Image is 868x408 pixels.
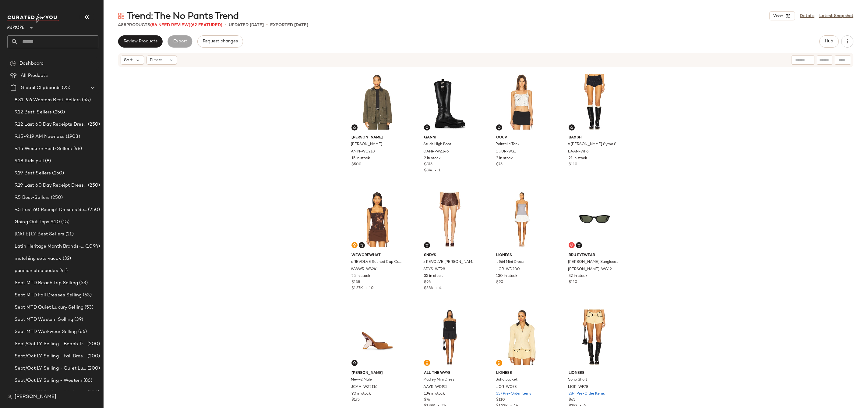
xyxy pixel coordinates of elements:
span: (250) [87,182,100,189]
span: [PERSON_NAME]-WG12 [568,267,612,272]
span: Sept MTD Western Selling [15,316,73,323]
span: (250) [50,194,63,201]
span: LIOR-WF78 [568,385,588,390]
span: 9.12 Best-Sellers [15,109,52,116]
img: svg%3e [353,361,356,365]
span: Latin Heritage Month Brands- DO NOT DELETE [15,243,84,250]
span: (250) [87,121,100,128]
img: BAAN-WF6_V1.jpg [564,71,625,133]
span: (21) [64,231,74,238]
span: (8) [44,158,51,165]
span: Mew-2 Mule [351,377,372,383]
span: $383 [569,404,577,408]
img: svg%3e [497,126,501,129]
img: WWWR-WS241_V1.jpg [347,189,408,250]
img: svg%3e [7,395,12,399]
span: $138 [351,280,360,285]
span: 284 Pre-Order Items [569,391,605,397]
span: (66) [77,328,87,335]
span: 2 in stock [424,156,441,161]
img: cfy_white_logo.C9jOOHJF.svg [7,14,59,23]
span: $65 [569,397,575,403]
span: Trend: The No Pants Trend [127,10,239,23]
img: svg%3e [425,361,429,365]
span: LIOR-WD200 [496,267,520,272]
span: All Products [21,72,48,79]
span: $500 [351,162,362,167]
span: $90 [496,280,503,285]
span: (53) [78,280,88,287]
span: CUUP [496,135,548,141]
span: $1.98K [424,404,436,408]
span: (53) [83,304,94,311]
img: svg%3e [10,60,16,66]
img: JCAM-WZ2116_V1.jpg [347,306,408,368]
span: Global Clipboards [21,84,61,91]
span: 130 in stock [496,274,517,279]
span: (63) [82,292,92,299]
span: Studs High Boot [423,142,451,147]
img: LIOR-WO78_V1.jpg [491,306,552,368]
span: Request changes [203,39,238,44]
span: 134 in stock [424,391,445,397]
span: (86 Need Review) [150,23,190,27]
span: Filters [150,57,162,63]
span: x REVOLVE Ruched Cup Corset [351,259,402,265]
p: updated [DATE] [229,22,264,28]
span: Hub [825,39,833,44]
span: 14 [514,404,518,408]
span: Review Products [123,39,157,44]
span: Dashboard [19,60,44,67]
span: $96 [424,280,431,285]
span: Sept/Oct LY Selling - Fall Dresses [15,353,86,360]
span: Sept/Oct LY Selling - Western [15,377,82,384]
span: $1.37K [351,286,363,290]
span: 35 in stock [424,274,443,279]
button: Request changes [197,35,243,48]
span: x [PERSON_NAME] Syma Short [568,142,619,147]
span: Going Out Tops 9.10 [15,219,60,226]
button: Hub [819,35,839,48]
span: (62 Featured) [190,23,222,27]
img: svg%3e [425,243,429,247]
span: (1903) [65,133,80,140]
span: LIONESS [569,370,620,376]
span: (1094) [84,243,100,250]
img: SDYS-WF28_V1.jpg [419,189,480,250]
span: $384 [424,286,433,290]
img: svg%3e [360,243,364,247]
span: SNDYS [424,253,475,258]
img: svg%3e [425,126,429,129]
span: 90 in stock [351,391,371,397]
img: BEYE-WG12_V1.jpg [564,189,625,250]
span: 21 in stock [569,156,587,161]
span: (250) [52,109,65,116]
span: 337 Pre-Order Items [496,391,531,397]
span: Ganni [424,135,475,141]
span: BRU Eyewear [569,253,620,258]
span: Soho Jacket [496,377,517,383]
span: [PERSON_NAME] [351,370,403,376]
img: AAYR-WD195_V1.jpg [419,306,480,368]
span: [PERSON_NAME] [15,393,56,401]
span: $75 [496,162,503,167]
span: 26 [442,404,446,408]
span: 2 in stock [496,156,513,161]
span: $110 [569,280,577,285]
span: [PERSON_NAME] Sunglasses [568,259,619,265]
img: ANIN-WO218_V1.jpg [347,71,408,133]
span: (250) [51,170,64,177]
span: 488 [118,23,126,27]
span: • [577,404,584,408]
span: 32 in stock [569,274,587,279]
span: • [266,21,268,29]
span: LIONESS [496,370,548,376]
span: Madley Mini Dress [423,377,454,383]
img: CUUR-WS1_V1.jpg [491,71,552,133]
span: 9.5 Last 60 Receipt Dresses Selling [15,206,87,213]
span: ALL THE WAYS [424,370,475,376]
span: (41) [58,267,68,274]
span: (25) [61,84,70,91]
span: [DATE] LY Best Sellers [15,231,64,238]
span: BAAN-WF6 [568,149,588,155]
